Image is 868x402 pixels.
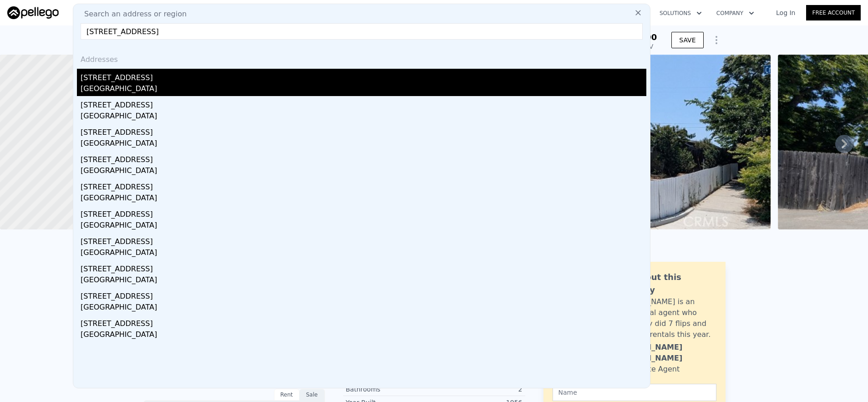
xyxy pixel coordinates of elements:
div: [STREET_ADDRESS] [81,123,646,138]
div: Ask about this property [615,271,716,296]
div: [GEOGRAPHIC_DATA] [81,247,646,260]
div: [GEOGRAPHIC_DATA] [81,111,646,123]
div: [GEOGRAPHIC_DATA] [81,275,646,287]
a: Free Account [806,5,861,20]
div: [STREET_ADDRESS] [81,178,646,193]
div: [STREET_ADDRESS] [81,260,646,275]
div: Addresses [77,47,646,69]
div: 2 [434,385,523,394]
div: [GEOGRAPHIC_DATA] [81,193,646,205]
div: [GEOGRAPHIC_DATA] [81,302,646,315]
div: [GEOGRAPHIC_DATA] [81,138,646,151]
div: [STREET_ADDRESS] [81,233,646,247]
div: [GEOGRAPHIC_DATA] [81,83,646,96]
div: [STREET_ADDRESS] [81,205,646,220]
div: Bathrooms [346,385,434,394]
div: [STREET_ADDRESS] [81,151,646,165]
button: SAVE [671,32,703,48]
div: [STREET_ADDRESS] [81,315,646,329]
button: Solutions [652,5,709,21]
div: [STREET_ADDRESS] [81,69,646,83]
button: Company [709,5,761,21]
span: Search an address or region [77,9,187,20]
button: Show Options [707,31,726,49]
div: [STREET_ADDRESS] [81,96,646,111]
div: [PERSON_NAME] [PERSON_NAME] [615,342,716,364]
div: [PERSON_NAME] is an active local agent who personally did 7 flips and bought 3 rentals this year. [615,296,716,340]
div: [GEOGRAPHIC_DATA] [81,220,646,233]
div: [GEOGRAPHIC_DATA] [81,329,646,342]
div: [STREET_ADDRESS] [81,287,646,302]
img: Pellego [7,6,59,19]
div: [GEOGRAPHIC_DATA] [81,165,646,178]
div: Rent [274,389,299,401]
input: Enter an address, city, region, neighborhood or zip code [81,23,643,40]
input: Name [553,384,716,401]
a: Log In [765,8,806,17]
div: Sale [299,389,325,401]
